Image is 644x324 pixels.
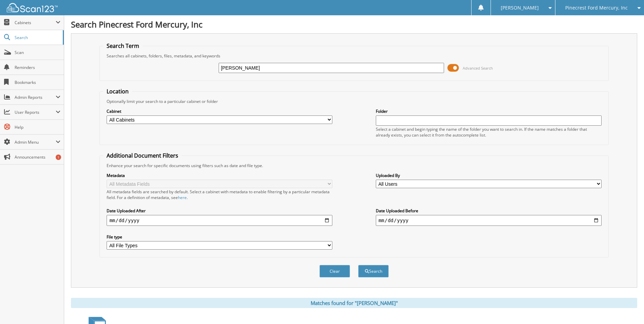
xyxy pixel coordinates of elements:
[103,163,605,168] div: Enhance your search for specific documents using filters such as date and file type.
[71,298,637,308] div: Matches found for "[PERSON_NAME]"
[15,35,59,40] span: Search
[376,215,602,226] input: end
[103,88,132,95] legend: Location
[103,152,182,159] legend: Additional Document Filters
[7,3,58,12] img: scan123-logo-white.svg
[107,208,332,214] label: Date Uploaded After
[376,208,602,214] label: Date Uploaded Before
[376,108,602,114] label: Folder
[15,79,60,85] span: Bookmarks
[107,108,332,114] label: Cabinet
[107,215,332,226] input: start
[107,189,332,200] div: All metadata fields are searched by default. Select a cabinet with metadata to enable filtering b...
[107,173,332,178] label: Metadata
[107,234,332,240] label: File type
[358,265,389,277] button: Search
[103,53,605,59] div: Searches all cabinets, folders, files, metadata, and keywords
[71,19,637,30] h1: Search Pinecrest Ford Mercury, Inc
[103,98,605,104] div: Optionally limit your search to a particular cabinet or folder
[376,173,602,178] label: Uploaded By
[103,42,143,50] legend: Search Term
[15,94,56,100] span: Admin Reports
[15,124,60,130] span: Help
[56,155,61,160] div: 1
[15,139,56,145] span: Admin Menu
[178,195,187,200] a: here
[15,65,60,70] span: Reminders
[15,154,60,160] span: Announcements
[15,20,56,25] span: Cabinets
[319,265,350,277] button: Clear
[376,126,602,138] div: Select a cabinet and begin typing the name of the folder you want to search in. If the name match...
[565,6,628,10] span: Pinecrest Ford Mercury, Inc
[15,50,60,55] span: Scan
[15,109,56,115] span: User Reports
[501,6,539,10] span: [PERSON_NAME]
[463,66,493,71] span: Advanced Search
